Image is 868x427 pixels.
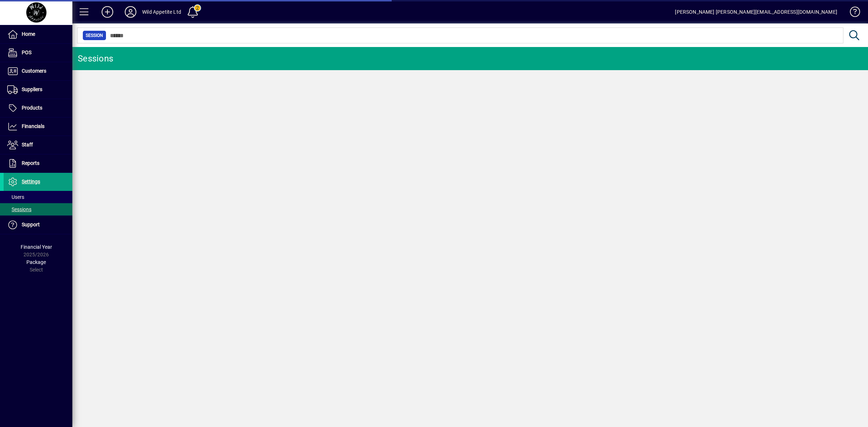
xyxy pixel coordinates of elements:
span: Customers [22,68,46,74]
span: Users [7,194,24,200]
div: [PERSON_NAME] [PERSON_NAME][EMAIL_ADDRESS][DOMAIN_NAME] [675,6,837,18]
a: Suppliers [4,81,72,99]
span: Sessions [7,206,31,212]
div: Sessions [78,53,113,64]
span: Session [86,32,103,39]
a: POS [4,44,72,62]
a: Financials [4,118,72,136]
a: Users [4,191,72,203]
a: Customers [4,62,72,80]
button: Add [96,5,119,18]
span: POS [22,50,31,55]
a: Knowledge Base [844,1,859,25]
a: Products [4,99,72,117]
span: Suppliers [22,86,42,92]
a: Staff [4,136,72,154]
a: Reports [4,154,72,172]
span: Financial Year [21,244,52,250]
button: Profile [119,5,142,18]
span: Home [22,31,35,37]
a: Home [4,25,72,43]
span: Financials [22,123,44,129]
span: Products [22,105,42,111]
a: Sessions [4,203,72,215]
span: Support [22,222,40,227]
div: Wild Appetite Ltd [142,6,181,18]
a: Support [4,216,72,234]
span: Settings [22,179,40,184]
span: Reports [22,160,39,166]
span: Staff [22,142,33,148]
span: Package [26,259,46,265]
